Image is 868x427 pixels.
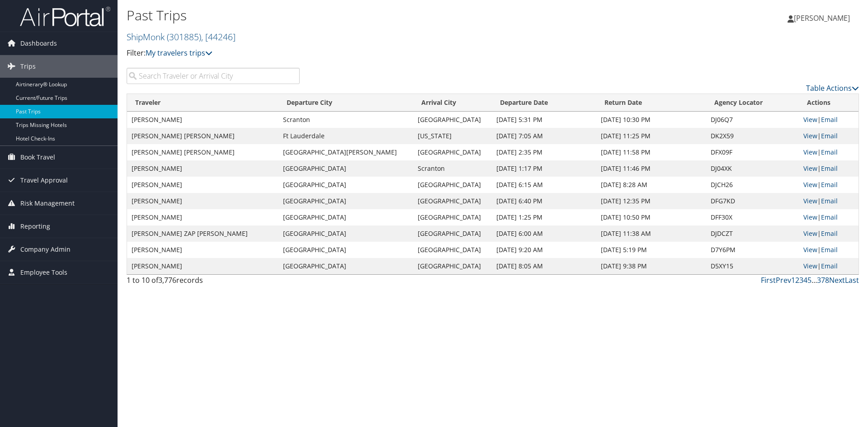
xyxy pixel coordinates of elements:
[706,258,798,274] td: D5XY15
[706,177,798,193] td: DJCH26
[146,48,212,58] a: My travelers trips
[127,47,615,59] p: Filter:
[167,31,201,43] span: ( 301885 )
[413,160,492,177] td: Scranton
[492,225,596,242] td: [DATE] 6:00 AM
[278,94,413,112] th: Departure City: activate to sort column ascending
[799,94,859,112] th: Actions
[803,148,817,156] a: View
[127,258,278,274] td: [PERSON_NAME]
[413,258,492,274] td: [GEOGRAPHIC_DATA]
[821,115,838,124] a: Email
[845,275,859,285] a: Last
[127,128,278,144] td: [PERSON_NAME] [PERSON_NAME]
[803,275,807,285] a: 4
[492,94,596,112] th: Departure Date: activate to sort column ascending
[413,225,492,242] td: [GEOGRAPHIC_DATA]
[201,31,236,43] span: , [ 44246 ]
[492,193,596,209] td: [DATE] 6:40 PM
[596,242,707,258] td: [DATE] 5:19 PM
[492,258,596,274] td: [DATE] 8:05 AM
[20,32,57,55] span: Dashboards
[791,275,795,285] a: 1
[127,31,236,43] a: ShipMonk
[278,225,413,242] td: [GEOGRAPHIC_DATA]
[127,177,278,193] td: [PERSON_NAME]
[413,177,492,193] td: [GEOGRAPHIC_DATA]
[127,242,278,258] td: [PERSON_NAME]
[158,275,176,285] span: 3,776
[794,13,850,23] span: [PERSON_NAME]
[795,275,799,285] a: 2
[127,160,278,177] td: [PERSON_NAME]
[20,192,75,215] span: Risk Management
[278,128,413,144] td: Ft Lauderdale
[821,197,838,205] a: Email
[803,131,817,140] a: View
[278,193,413,209] td: [GEOGRAPHIC_DATA]
[127,112,278,128] td: [PERSON_NAME]
[596,144,707,160] td: [DATE] 11:58 PM
[492,112,596,128] td: [DATE] 5:31 PM
[803,164,817,173] a: View
[492,242,596,258] td: [DATE] 9:20 AM
[278,160,413,177] td: [GEOGRAPHIC_DATA]
[127,6,615,25] h1: Past Trips
[821,148,838,156] a: Email
[596,94,707,112] th: Return Date: activate to sort column ascending
[821,229,838,238] a: Email
[821,262,838,270] a: Email
[761,275,776,285] a: First
[706,209,798,225] td: DFF30X
[492,209,596,225] td: [DATE] 1:25 PM
[278,112,413,128] td: Scranton
[596,225,707,242] td: [DATE] 11:38 AM
[821,131,838,140] a: Email
[807,275,811,285] a: 5
[803,229,817,238] a: View
[776,275,791,285] a: Prev
[596,128,707,144] td: [DATE] 11:25 PM
[706,225,798,242] td: DJDCZT
[799,128,859,144] td: |
[20,169,68,192] span: Travel Approval
[413,193,492,209] td: [GEOGRAPHIC_DATA]
[799,225,859,242] td: |
[127,193,278,209] td: [PERSON_NAME]
[413,112,492,128] td: [GEOGRAPHIC_DATA]
[278,144,413,160] td: [GEOGRAPHIC_DATA][PERSON_NAME]
[596,160,707,177] td: [DATE] 11:46 PM
[20,146,55,169] span: Book Travel
[821,164,838,173] a: Email
[492,177,596,193] td: [DATE] 6:15 AM
[799,258,859,274] td: |
[127,68,300,84] input: Search Traveler or Arrival City
[20,238,71,261] span: Company Admin
[127,275,300,290] div: 1 to 10 of records
[799,209,859,225] td: |
[492,144,596,160] td: [DATE] 2:35 PM
[799,160,859,177] td: |
[706,94,798,112] th: Agency Locator: activate to sort column ascending
[413,209,492,225] td: [GEOGRAPHIC_DATA]
[821,213,838,221] a: Email
[799,193,859,209] td: |
[803,180,817,189] a: View
[278,177,413,193] td: [GEOGRAPHIC_DATA]
[596,112,707,128] td: [DATE] 10:30 PM
[817,275,829,285] a: 378
[596,209,707,225] td: [DATE] 10:50 PM
[706,160,798,177] td: DJ04XK
[278,258,413,274] td: [GEOGRAPHIC_DATA]
[821,245,838,254] a: Email
[278,209,413,225] td: [GEOGRAPHIC_DATA]
[492,128,596,144] td: [DATE] 7:05 AM
[20,6,110,27] img: airportal-logo.png
[803,262,817,270] a: View
[803,115,817,124] a: View
[811,275,817,285] span: …
[596,177,707,193] td: [DATE] 8:28 AM
[799,144,859,160] td: |
[829,275,845,285] a: Next
[803,197,817,205] a: View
